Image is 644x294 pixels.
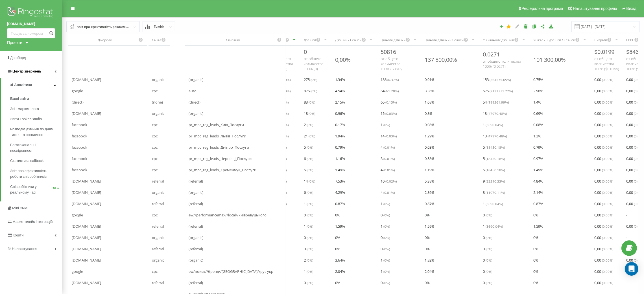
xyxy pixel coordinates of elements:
[626,48,639,56] span: $ 846
[486,145,505,150] span: ( 18450.18 %)
[483,38,514,42] div: Унікальних дзвінків
[307,156,313,161] span: ( 0 %)
[602,190,613,195] span: ( 0,00 %)
[483,189,505,196] span: 3
[425,56,457,63] div: 137 800,00%
[626,212,627,218] span: -
[425,87,435,94] span: 3.36 %
[486,201,503,206] span: ( 3690.04 %)
[304,48,307,56] span: 0
[10,166,62,182] a: Звіт про ефективність роботи співробітників
[425,144,435,151] span: 0.63 %
[602,89,613,93] span: ( 0,00 %)
[381,48,396,56] span: 50816
[483,121,503,128] span: 1
[307,122,313,127] span: ( 0 %)
[602,168,613,172] span: ( 0,00 %)
[309,179,315,183] span: ( 0 %)
[533,155,543,162] span: 0.97 %
[154,25,164,28] span: Графік
[152,121,158,128] span: cpc
[152,87,158,94] span: cpc
[307,224,313,229] span: ( 0 %)
[309,134,315,138] span: ( 0 %)
[483,76,511,83] span: 153
[602,201,613,206] span: ( 0,00 %)
[10,158,44,164] span: Статистика callback
[10,116,42,122] span: Звіти Looker Studio
[602,213,613,217] span: ( 0,00 %)
[304,212,313,218] span: 0
[335,234,340,241] span: 0 %
[602,77,613,82] span: ( 0,00 %)
[72,212,83,218] span: google
[284,77,291,82] span: ( 0 %)
[72,189,101,196] span: [DOMAIN_NAME]
[486,122,503,127] span: ( 3690.04 %)
[602,134,613,138] span: ( 0,00 %)
[594,223,613,230] span: 0,00
[425,200,435,207] span: 0.87 %
[7,6,55,20] img: Ringostat logo
[189,200,203,207] span: (referral)
[335,189,345,196] span: 4.29 %
[602,156,613,161] span: ( 0,00 %)
[152,234,164,241] span: organic
[533,87,543,94] span: 2.98 %
[304,121,313,128] span: 2
[626,38,634,42] div: CPPC
[523,24,528,28] i: Видалити звіт
[335,76,345,83] span: 1.34 %
[304,87,317,94] span: 876
[72,76,101,83] span: [DOMAIN_NAME]
[381,223,390,230] span: 1
[335,223,345,230] span: 1.59 %
[304,110,315,117] span: 18
[381,56,403,71] span: от общего количества 100% ( 50816 )
[72,110,101,117] span: [DOMAIN_NAME]
[335,212,340,218] span: 0 %
[425,223,435,230] span: 1.59 %
[189,166,256,173] span: pr_mpc_reg_leads_Кременчук_Послуги
[335,87,345,94] span: 4.54 %
[385,111,397,116] span: ( 0.03 %)
[486,156,505,161] span: ( 18450.18 %)
[549,24,554,28] i: Завантажити звіт
[72,223,101,230] span: [DOMAIN_NAME]
[594,121,613,128] span: 0,00
[10,126,59,138] span: Розподіл дзвінків по дням тижня та погодинно
[490,77,511,82] span: ( 564575.65 %)
[189,155,252,162] span: pr_mpc_reg_leads_Чернівці_Послуги
[10,168,59,179] span: Звіт про ефективність роботи співробітників
[335,155,345,162] span: 1.16 %
[500,25,504,28] i: Створити звіт
[533,56,566,63] div: 101 300,00%
[307,190,313,195] span: ( 0 %)
[383,201,390,206] span: ( 0 %)
[10,96,29,102] span: Ваші звіти
[10,156,62,166] a: Статистика callback
[381,200,390,207] span: 1
[304,166,313,173] span: 5
[152,212,158,218] span: cpc
[13,233,23,237] span: Кошти
[594,200,613,207] span: 0,00
[335,200,345,207] span: 0.87 %
[309,100,315,104] span: ( 0 %)
[486,168,505,172] span: ( 18450.18 %)
[594,110,613,117] span: 0,00
[304,223,313,230] span: 1
[483,59,521,69] span: от общего количества 100% ( 0.0271 )
[381,178,397,185] span: 10
[533,38,575,42] div: Унікальні дзвінки / Сеанси
[304,38,316,42] div: Дзвінки
[72,234,101,241] span: [DOMAIN_NAME]
[507,24,511,28] i: Цей звіт буде завантажено першим при відкритті Аналітики. Ви можете призначити будь-який інший ва...
[143,21,175,32] button: Графік
[189,38,277,42] div: Кампанія
[602,145,613,150] span: ( 0,00 %)
[488,111,507,116] span: ( 47970.48 %)
[425,212,430,218] span: 0 %
[490,89,513,93] span: ( 2121771.22 %)
[189,121,244,128] span: pr_mpc_reg_leads_Київ_Послуги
